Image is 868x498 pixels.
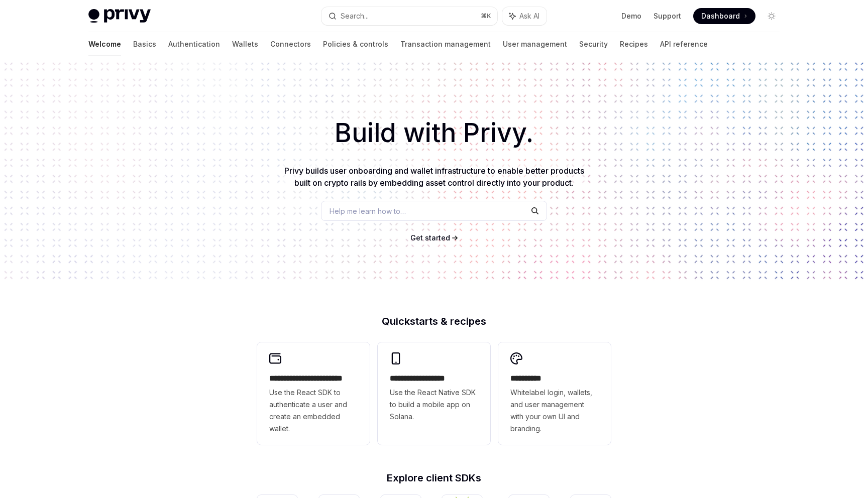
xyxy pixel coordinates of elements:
a: Connectors [270,32,311,56]
a: **** **** **** ***Use the React Native SDK to build a mobile app on Solana. [378,342,490,445]
h2: Explore client SDKs [257,473,611,483]
a: Welcome [88,32,121,56]
button: Ask AI [502,7,547,25]
a: **** *****Whitelabel login, wallets, and user management with your own UI and branding. [498,342,611,445]
span: Whitelabel login, wallets, and user management with your own UI and branding. [510,387,599,435]
a: Get started [410,233,450,243]
span: Use the React SDK to authenticate a user and create an embedded wallet. [269,387,358,435]
a: Recipes [620,32,648,56]
a: Demo [621,11,641,21]
span: Use the React Native SDK to build a mobile app on Solana. [390,387,478,423]
span: Ask AI [519,11,539,21]
span: Get started [410,233,450,242]
button: Toggle dark mode [764,8,780,24]
div: Search... [341,10,369,22]
img: light logo [88,9,151,23]
h2: Quickstarts & recipes [257,316,611,326]
span: ⌘ K [481,12,491,20]
span: Privy builds user onboarding and wallet infrastructure to enable better products built on crypto ... [284,166,584,188]
a: Policies & controls [323,32,388,56]
a: Support [654,11,681,21]
span: Help me learn how to… [330,206,406,216]
a: Wallets [232,32,258,56]
a: Basics [133,32,156,56]
span: Dashboard [701,11,740,21]
button: Search...⌘K [321,7,497,25]
a: API reference [660,32,708,56]
a: Dashboard [693,8,755,24]
a: Security [579,32,608,56]
a: Authentication [168,32,220,56]
a: Transaction management [400,32,491,56]
a: User management [503,32,567,56]
h1: Build with Privy. [16,113,852,153]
